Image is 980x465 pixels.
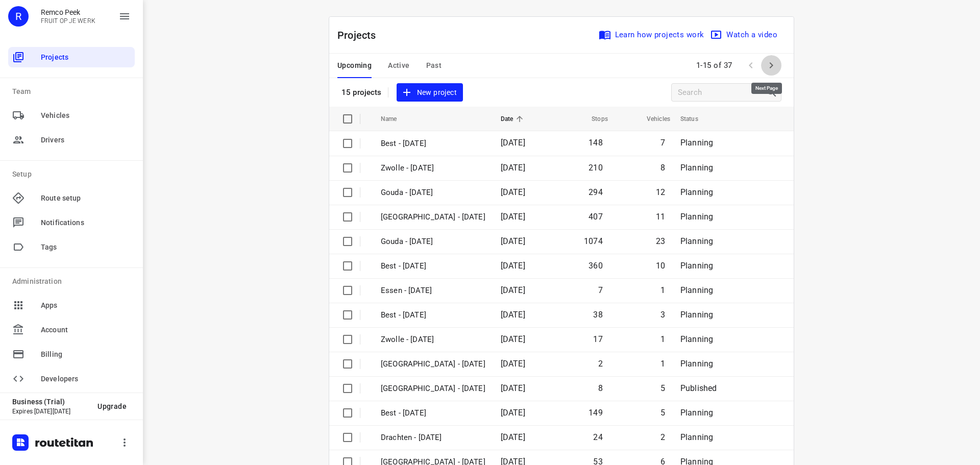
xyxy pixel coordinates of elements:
[501,408,525,418] span: [DATE]
[41,135,131,145] span: Drivers
[381,162,485,174] p: Zwolle - [DATE]
[501,310,525,320] span: [DATE]
[8,295,135,315] div: Apps
[501,383,525,393] span: [DATE]
[8,344,135,364] div: Billing
[337,28,384,43] p: Projects
[501,261,525,271] span: [DATE]
[12,169,135,180] p: Setup
[381,309,485,321] p: Best - Friday
[660,285,665,295] span: 1
[426,59,442,72] span: Past
[680,285,713,295] span: Planning
[12,398,89,406] p: Business (Trial)
[680,236,713,246] span: Planning
[381,260,485,272] p: Best - Thursday
[501,432,525,442] span: [DATE]
[680,138,713,148] span: Planning
[680,187,713,197] span: Planning
[8,130,135,150] div: Drivers
[660,359,665,369] span: 1
[8,320,135,340] div: Account
[660,432,665,442] span: 2
[381,358,485,370] p: Antwerpen - Thursday
[656,261,665,271] span: 10
[8,237,135,257] div: Tags
[8,6,29,27] div: R
[598,359,603,369] span: 2
[381,285,485,297] p: Essen - Friday
[41,217,131,228] span: Notifications
[741,55,761,76] span: Previous Page
[381,334,485,346] p: Zwolle - Friday
[593,432,602,442] span: 24
[501,138,525,148] span: [DATE]
[593,310,602,320] span: 38
[41,242,131,253] span: Tags
[589,163,603,173] span: 210
[381,187,485,199] p: Gouda - [DATE]
[656,212,665,222] span: 11
[589,138,603,148] span: 148
[680,383,717,393] span: Published
[501,212,525,222] span: [DATE]
[501,359,525,369] span: [DATE]
[41,17,95,25] p: FRUIT OP JE WERK
[584,236,603,246] span: 1074
[403,86,457,99] span: New project
[589,261,603,271] span: 360
[41,300,131,311] span: Apps
[593,334,602,344] span: 17
[589,187,603,197] span: 294
[381,407,485,419] p: Best - Thursday
[680,261,713,271] span: Planning
[337,59,372,72] span: Upcoming
[89,397,135,415] button: Upgrade
[766,86,781,99] div: Search
[8,47,135,67] div: Projects
[501,187,525,197] span: [DATE]
[381,113,410,125] span: Name
[381,138,485,150] p: Best - Friday
[589,212,603,222] span: 407
[381,211,485,223] p: Zwolle - Thursday
[680,310,713,320] span: Planning
[97,402,127,410] span: Upgrade
[41,52,131,63] span: Projects
[598,383,603,393] span: 8
[680,212,713,222] span: Planning
[501,285,525,295] span: [DATE]
[12,276,135,287] p: Administration
[8,188,135,208] div: Route setup
[501,163,525,173] span: [DATE]
[578,113,608,125] span: Stops
[501,334,525,344] span: [DATE]
[633,113,670,125] span: Vehicles
[381,383,485,395] p: Gemeente Rotterdam - Thursday
[660,138,665,148] span: 7
[660,383,665,393] span: 5
[41,325,131,335] span: Account
[656,236,665,246] span: 23
[41,374,131,384] span: Developers
[692,55,737,77] span: 1-15 of 37
[680,408,713,418] span: Planning
[678,85,766,101] input: Search projects
[501,113,527,125] span: Date
[41,349,131,360] span: Billing
[589,408,603,418] span: 149
[8,212,135,233] div: Notifications
[680,334,713,344] span: Planning
[8,105,135,126] div: Vehicles
[12,86,135,97] p: Team
[388,59,409,72] span: Active
[660,310,665,320] span: 3
[41,8,95,16] p: Remco Peek
[656,187,665,197] span: 12
[680,432,713,442] span: Planning
[341,88,382,97] p: 15 projects
[680,163,713,173] span: Planning
[12,408,89,415] p: Expires [DATE][DATE]
[381,236,485,248] p: Gouda - Thursday
[381,432,485,444] p: Drachten - Thursday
